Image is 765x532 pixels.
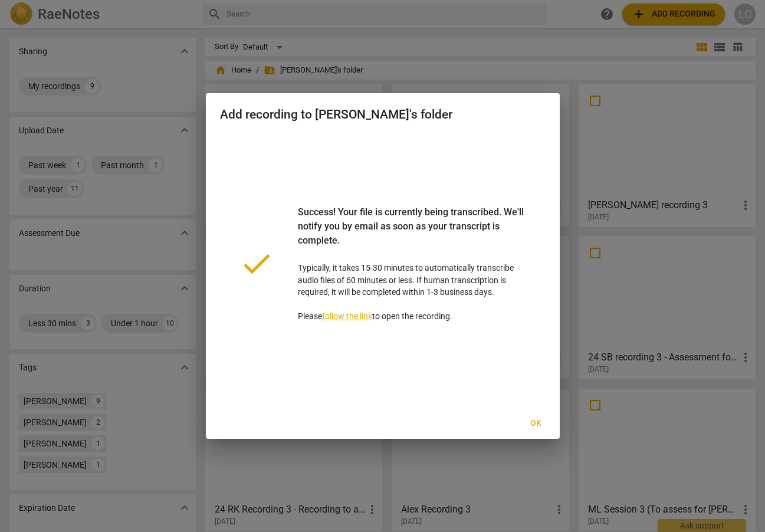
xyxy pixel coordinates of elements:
a: follow the link [322,311,372,321]
p: Typically, it takes 15-30 minutes to automatically transcribe audio files of 60 minutes or less. ... [298,205,527,323]
h2: Add recording to [PERSON_NAME]'s folder [220,107,546,122]
span: done [239,246,274,281]
span: Ok [527,418,546,429]
button: Ok [517,413,555,434]
div: Success! Your file is currently being transcribed. We'll notify you by email as soon as your tran... [298,205,527,262]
